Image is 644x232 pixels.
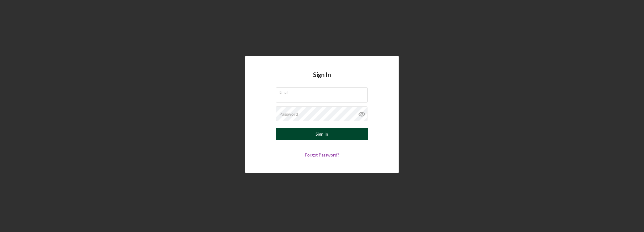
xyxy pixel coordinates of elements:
label: Password [279,112,298,117]
a: Forgot Password? [305,152,339,157]
label: Email [279,88,368,95]
button: Sign In [276,128,368,140]
div: Sign In [316,128,328,140]
h4: Sign In [313,71,331,87]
